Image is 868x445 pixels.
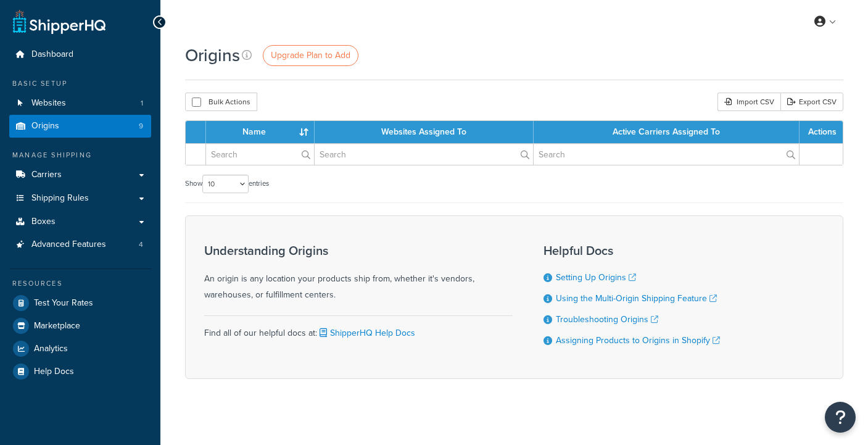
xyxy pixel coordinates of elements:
[556,292,717,305] a: Using the Multi-Origin Shipping Feature
[544,244,720,257] h3: Helpful Docs
[139,239,143,250] span: 4
[9,115,151,138] a: Origins 9
[141,98,143,109] span: 1
[204,315,513,341] div: Find all of our helpful docs at:
[185,43,240,67] h1: Origins
[31,170,62,180] span: Carriers
[31,193,89,204] span: Shipping Rules
[315,144,533,165] input: Search
[9,187,151,210] a: Shipping Rules
[315,121,534,143] th: Websites Assigned To
[271,49,350,62] span: Upgrade Plan to Add
[9,233,151,256] a: Advanced Features 4
[9,210,151,233] a: Boxes
[34,344,68,354] span: Analytics
[185,175,269,193] label: Show entries
[556,313,658,326] a: Troubleshooting Origins
[204,244,513,303] div: An origin is any location your products ship from, whether it's vendors, warehouses, or fulfillme...
[206,144,313,165] input: Search
[9,292,151,314] a: Test Your Rates
[31,121,59,131] span: Origins
[9,315,151,337] a: Marketplace
[556,271,636,284] a: Setting Up Origins
[31,49,73,60] span: Dashboard
[717,93,780,111] div: Import CSV
[9,360,151,383] a: Help Docs
[556,334,720,347] a: Assigning Products to Origins in Shopify
[202,175,249,193] select: Showentries
[800,121,843,143] th: Actions
[185,93,257,111] button: Bulk Actions
[139,121,143,131] span: 9
[9,338,151,360] a: Analytics
[263,45,358,66] a: Upgrade Plan to Add
[9,233,151,256] li: Advanced Features
[9,92,151,115] li: Websites
[204,244,513,257] h3: Understanding Origins
[825,402,856,433] button: Open Resource Center
[9,278,151,289] div: Resources
[780,93,843,111] a: Export CSV
[31,239,106,250] span: Advanced Features
[31,98,66,109] span: Websites
[317,326,415,339] a: ShipperHQ Help Docs
[9,92,151,115] a: Websites 1
[31,217,56,227] span: Boxes
[13,9,105,34] a: ShipperHQ Home
[534,121,800,143] th: Active Carriers Assigned To
[9,43,151,66] a: Dashboard
[9,78,151,89] div: Basic Setup
[534,144,799,165] input: Search
[34,298,93,309] span: Test Your Rates
[9,150,151,160] div: Manage Shipping
[34,321,80,331] span: Marketplace
[9,115,151,138] li: Origins
[34,367,74,377] span: Help Docs
[206,121,314,143] th: Name
[9,164,151,186] a: Carriers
